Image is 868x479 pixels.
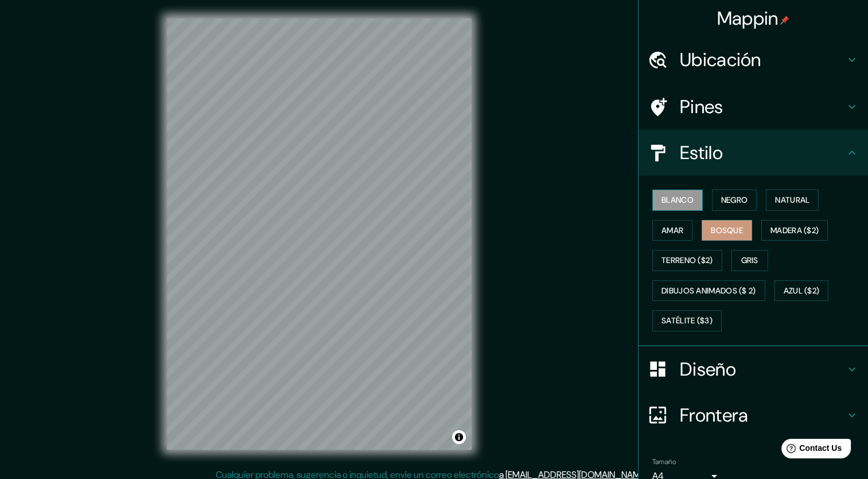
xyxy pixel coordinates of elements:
[775,193,809,207] font: Natural
[711,223,743,238] font: Bosque
[652,220,692,241] button: Amar
[639,37,868,83] div: Ubicación
[661,314,713,328] font: Satélite ($3)
[766,434,855,466] iframe: Help widget launcher
[167,18,472,450] canvas: Mapa
[639,392,868,438] div: Frontera
[661,253,713,268] font: Terreno ($2)
[652,250,722,271] button: Terreno ($2)
[680,358,845,381] h4: Diseño
[770,223,819,238] font: Madera ($2)
[741,253,758,268] font: Gris
[680,48,845,71] h4: Ubicación
[661,193,694,207] font: Blanco
[680,141,845,164] h4: Estilo
[784,284,820,298] font: Azul ($2)
[680,404,845,427] h4: Frontera
[639,346,868,392] div: Diseño
[639,130,868,176] div: Estilo
[717,6,779,30] font: Mappin
[712,190,757,211] button: Negro
[452,430,466,444] button: Alternar atribución
[761,220,828,241] button: Madera ($2)
[652,190,703,211] button: Blanco
[652,310,722,331] button: Satélite ($3)
[652,457,676,466] label: Tamaño
[652,280,765,302] button: Dibujos animados ($ 2)
[680,95,845,118] h4: Pines
[774,280,829,302] button: Azul ($2)
[766,190,819,211] button: Natural
[661,223,683,238] font: Amar
[702,220,752,241] button: Bosque
[731,250,768,271] button: Gris
[721,193,748,207] font: Negro
[639,84,868,130] div: Pines
[661,284,756,298] font: Dibujos animados ($ 2)
[780,16,789,25] img: pin-icon.png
